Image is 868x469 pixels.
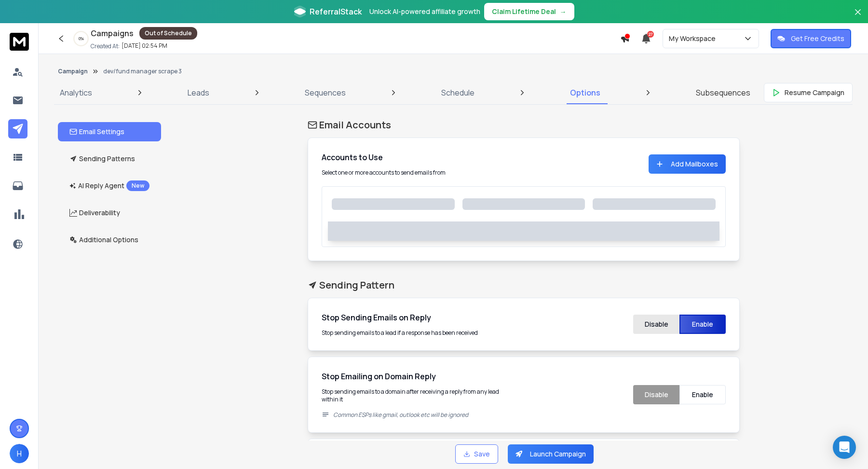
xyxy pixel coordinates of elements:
[441,87,475,98] p: Schedule
[564,81,606,104] a: Options
[69,127,124,137] p: Email Settings
[669,34,719,43] p: My Workspace
[54,81,98,104] a: Analytics
[310,6,362,17] span: ReferralStack
[690,81,756,104] a: Subsequences
[308,118,740,132] h1: Email Accounts
[764,83,853,102] button: Resume Campaign
[570,87,600,98] p: Options
[647,31,654,38] span: 27
[369,7,480,16] p: Unlock AI-powered affiliate growth
[182,81,215,104] a: Leads
[103,68,182,75] p: dev/fund manager scrape 3
[79,36,84,41] p: 0 %
[91,28,134,39] h1: Campaigns
[299,81,352,104] a: Sequences
[305,87,346,98] p: Sequences
[58,68,88,75] button: Campaign
[122,42,167,50] p: [DATE] 02:54 PM
[791,34,844,43] p: Get Free Credits
[435,81,480,104] a: Schedule
[833,436,856,459] div: Open Intercom Messenger
[10,444,29,463] button: H
[484,3,574,20] button: Claim Lifetime Deal→
[60,87,92,98] p: Analytics
[771,29,851,48] button: Get Free Credits
[91,42,120,50] p: Created At:
[852,6,864,29] button: Close banner
[58,122,161,141] button: Email Settings
[560,7,567,16] span: →
[188,87,209,98] p: Leads
[696,87,750,98] p: Subsequences
[139,27,197,40] div: Out of Schedule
